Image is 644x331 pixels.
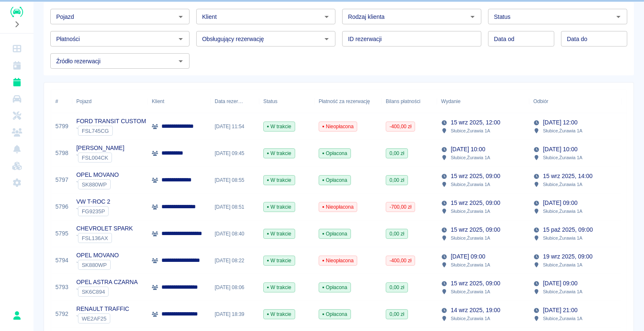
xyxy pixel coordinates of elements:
[548,96,560,107] button: Sort
[543,145,577,154] p: [DATE] 10:00
[451,118,500,127] p: 15 wrz 2025, 12:00
[386,310,408,318] span: 0,00 zł
[76,305,129,313] p: RENAULT TRAFFIC
[210,194,259,220] div: [DATE] 08:51
[451,252,485,261] p: [DATE] 09:00
[76,287,138,297] div: `
[451,261,490,269] p: Słubice , Żurawia 1A
[451,234,490,242] p: Słubice , Żurawia 1A
[78,155,112,161] span: FSL004CK
[451,154,490,161] p: Słubice , Żurawia 1A
[451,181,490,188] p: Słubice , Żurawia 1A
[3,57,30,74] a: Kalendarz
[264,150,295,157] span: W trakcie
[543,252,592,261] p: 19 wrz 2025, 09:00
[467,11,478,23] button: Otwórz
[319,150,351,157] span: Opłacona
[76,251,119,260] p: OPEL MOVANO
[451,172,500,181] p: 15 wrz 2025, 09:00
[543,315,582,322] p: Słubice , Żurawia 1A
[460,96,472,107] button: Sort
[210,301,259,328] div: [DATE] 18:39
[210,113,259,140] div: [DATE] 11:54
[78,235,112,241] span: FSL136AX
[437,90,529,113] div: Wydanie
[264,230,295,238] span: W trakcie
[382,90,437,113] div: Bilans płatności
[451,145,485,154] p: [DATE] 10:00
[55,90,58,113] div: #
[451,127,490,134] p: Słubice , Żurawia 1A
[543,288,582,295] p: Słubice , Żurawia 1A
[78,262,110,268] span: SK880WP
[210,274,259,301] div: [DATE] 08:06
[76,144,125,153] p: [PERSON_NAME]
[451,288,490,295] p: Słubice , Żurawia 1A
[264,257,295,264] span: W trakcie
[55,229,68,238] a: 5795
[386,284,408,291] span: 0,00 zł
[321,11,332,23] button: Otwórz
[210,140,259,167] div: [DATE] 09:45
[10,7,23,17] img: Renthelp
[441,90,460,113] div: Wydanie
[72,90,148,113] div: Pojazd
[175,33,187,45] button: Otwórz
[55,122,68,131] a: 5799
[319,203,357,211] span: Nieopłacona
[3,158,30,174] a: Widget WWW
[543,118,577,127] p: [DATE] 12:00
[3,91,30,107] a: Flota
[78,289,108,295] span: SK6C894
[543,279,577,288] p: [DATE] 09:00
[76,153,125,163] div: `
[76,233,133,243] div: `
[8,307,26,324] button: Rafał Płaza
[451,225,500,234] p: 15 wrz 2025, 09:00
[543,181,582,188] p: Słubice , Żurawia 1A
[55,283,68,292] a: 5793
[76,171,119,179] p: OPEL MOVANO
[451,306,500,315] p: 14 wrz 2025, 19:00
[264,203,295,211] span: W trakcie
[319,230,351,238] span: Opłacona
[10,19,23,30] button: Rozwiń nawigację
[210,167,259,194] div: [DATE] 08:55
[451,199,500,207] p: 15 wrz 2025, 09:00
[264,123,295,130] span: W trakcie
[175,55,187,67] button: Otwórz
[533,90,548,113] div: Odbiór
[451,207,490,215] p: Słubice , Żurawia 1A
[215,90,243,113] div: Data rezerwacji
[451,279,500,288] p: 15 wrz 2025, 09:00
[3,124,30,141] a: Klienci
[76,206,110,216] div: `
[3,107,30,124] a: Serwisy
[76,224,133,233] p: CHEVROLET SPARK
[51,90,72,113] div: #
[3,141,30,158] a: Powiadomienia
[76,117,146,126] p: FORD TRANSIT CUSTOM
[543,207,582,215] p: Słubice , Żurawia 1A
[386,203,415,211] span: -700,00 zł
[148,90,210,113] div: Klient
[264,310,295,318] span: W trakcie
[543,306,577,315] p: [DATE] 21:00
[78,181,110,188] span: SK880WP
[543,154,582,161] p: Słubice , Żurawia 1A
[543,172,592,181] p: 15 wrz 2025, 14:00
[319,123,357,130] span: Nieopłacona
[55,310,68,318] a: 5792
[543,199,577,207] p: [DATE] 09:00
[386,90,421,113] div: Bilans płatności
[3,74,30,91] a: Rezerwacje
[319,176,351,184] span: Opłacona
[264,284,295,291] span: W trakcie
[561,31,627,47] input: DD.MM.YYYY
[451,315,490,322] p: Słubice , Żurawia 1A
[314,90,382,113] div: Płatność za rezerwację
[76,197,110,206] p: VW T-ROC 2
[76,313,129,323] div: `
[529,90,621,113] div: Odbiór
[264,176,295,184] span: W trakcie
